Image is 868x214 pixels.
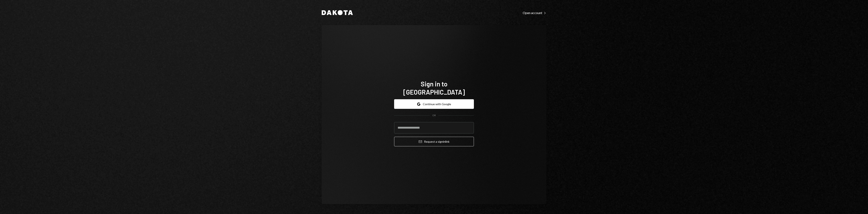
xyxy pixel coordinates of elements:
[523,10,546,15] a: Open account
[394,80,474,96] h1: Sign in to [GEOGRAPHIC_DATA]
[394,137,474,146] button: Request a signinlink
[432,114,436,117] div: OR
[394,99,474,109] button: Continue with Google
